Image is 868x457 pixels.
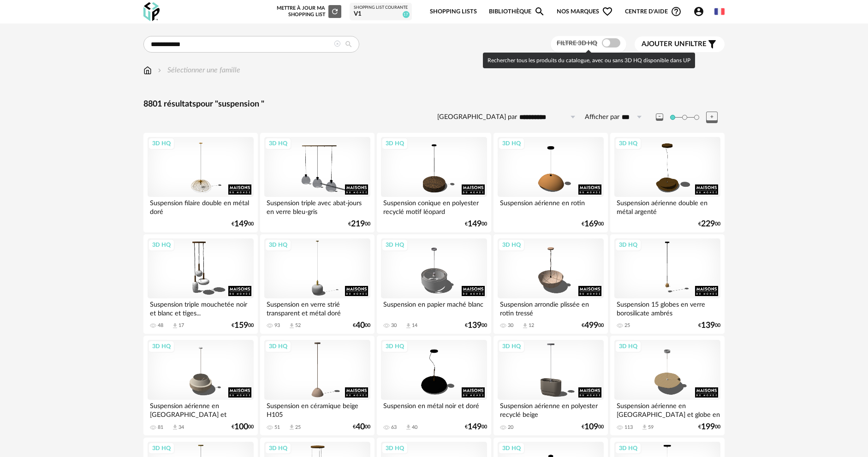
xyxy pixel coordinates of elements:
[584,322,598,329] span: 499
[351,221,365,227] span: 219
[403,11,410,18] span: 17
[405,424,412,431] span: Download icon
[148,197,254,215] div: Suspension filaire double en métal doré
[498,442,525,454] div: 3D HQ
[260,234,375,334] a: 3D HQ Suspension en verre strié transparent et métal doré 93 Download icon 52 €4000
[465,322,487,329] div: € 00
[584,424,598,430] span: 109
[698,424,720,430] div: € 00
[582,221,604,227] div: € 00
[143,99,725,110] div: 8801 résultats
[264,298,370,317] div: Suspension en verre strié transparent et métal doré
[610,133,725,232] a: 3D HQ Suspension aérienne double en métal argenté €22900
[196,100,264,108] span: pour "suspension "
[602,6,613,17] span: Heart Outline icon
[529,322,534,329] div: 12
[232,322,254,329] div: € 00
[498,400,604,418] div: Suspension aérienne en polyester recyclé beige
[615,239,642,251] div: 3D HQ
[412,322,417,329] div: 14
[295,322,301,329] div: 52
[260,133,375,232] a: 3D HQ Suspension triple avec abat-jours en verre bleu-gris €21900
[614,197,720,215] div: Suspension aérienne double en métal argenté
[288,322,295,329] span: Download icon
[584,221,598,227] span: 169
[493,133,608,232] a: 3D HQ Suspension aérienne en rotin €16900
[354,10,408,18] div: V1
[148,239,175,251] div: 3D HQ
[508,424,513,431] div: 20
[498,197,604,215] div: Suspension aérienne en rotin
[232,424,254,430] div: € 00
[642,40,707,49] span: filtre
[158,322,163,329] div: 48
[430,1,477,23] a: Shopping Lists
[493,336,608,435] a: 3D HQ Suspension aérienne en polyester recyclé beige 20 €10900
[381,298,487,317] div: Suspension en papier maché blanc
[178,424,184,431] div: 34
[468,424,482,430] span: 149
[265,137,291,149] div: 3D HQ
[522,322,529,329] span: Download icon
[356,322,365,329] span: 40
[498,298,604,317] div: Suspension arrondie plissée en rotin tressé
[172,424,178,431] span: Download icon
[348,221,370,227] div: € 00
[498,340,525,352] div: 3D HQ
[354,5,408,11] div: Shopping List courante
[391,424,397,431] div: 63
[698,322,720,329] div: € 00
[381,137,408,149] div: 3D HQ
[264,197,370,215] div: Suspension triple avec abat-jours en verre bleu-gris
[624,322,630,329] div: 25
[353,424,370,430] div: € 00
[234,424,248,430] span: 100
[614,298,720,317] div: Suspension 15 globes en verre borosilicate ambrés
[148,340,175,352] div: 3D HQ
[381,340,408,352] div: 3D HQ
[671,6,682,17] span: Help Circle Outline icon
[701,424,715,430] span: 199
[356,424,365,430] span: 40
[295,424,301,431] div: 25
[354,5,408,18] a: Shopping List courante V1 17
[288,424,295,431] span: Download icon
[377,133,491,232] a: 3D HQ Suspension conique en polyester recyclé motif léopard €14900
[377,336,491,435] a: 3D HQ Suspension en métal noir et doré 63 Download icon 40 €14900
[265,442,291,454] div: 3D HQ
[178,322,184,329] div: 17
[275,5,341,18] div: Mettre à jour ma Shopping List
[143,234,258,334] a: 3D HQ Suspension triple mouchetée noir et blanc et tiges... 48 Download icon 17 €15900
[585,113,619,122] label: Afficher par
[260,336,375,435] a: 3D HQ Suspension en céramique beige H105 51 Download icon 25 €4000
[508,322,513,329] div: 30
[701,221,715,227] span: 229
[582,322,604,329] div: € 00
[143,336,258,435] a: 3D HQ Suspension aérienne en [GEOGRAPHIC_DATA] et polyester recyclé 81 Download icon 34 €10000
[405,322,412,329] span: Download icon
[624,424,633,431] div: 113
[615,137,642,149] div: 3D HQ
[557,1,613,23] span: Nos marques
[265,239,291,251] div: 3D HQ
[381,442,408,454] div: 3D HQ
[498,239,525,251] div: 3D HQ
[648,424,654,431] div: 59
[156,65,163,76] img: svg+xml;base64,PHN2ZyB3aWR0aD0iMTYiIGhlaWdodD0iMTYiIHZpZXdCb3g9IjAgMCAxNiAxNiIgZmlsbD0ibm9uZSIgeG...
[557,40,597,47] span: Filtre 3D HQ
[331,9,339,14] span: Refresh icon
[468,322,482,329] span: 139
[625,6,682,17] span: Centre d'aideHelp Circle Outline icon
[148,442,175,454] div: 3D HQ
[642,41,685,47] span: Ajouter un
[264,400,370,418] div: Suspension en céramique beige H105
[148,298,254,317] div: Suspension triple mouchetée noir et blanc et tiges...
[615,442,642,454] div: 3D HQ
[641,424,648,431] span: Download icon
[615,340,642,352] div: 3D HQ
[377,234,491,334] a: 3D HQ Suspension en papier maché blanc 30 Download icon 14 €13900
[714,6,725,17] img: fr
[693,6,704,17] span: Account Circle icon
[483,53,695,68] div: Rechercher tous les produits du catalogue, avec ou sans 3D HQ disponible dans UP
[610,336,725,435] a: 3D HQ Suspension aérienne en [GEOGRAPHIC_DATA] et globe en verre fumé 113 Download icon 59 €19900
